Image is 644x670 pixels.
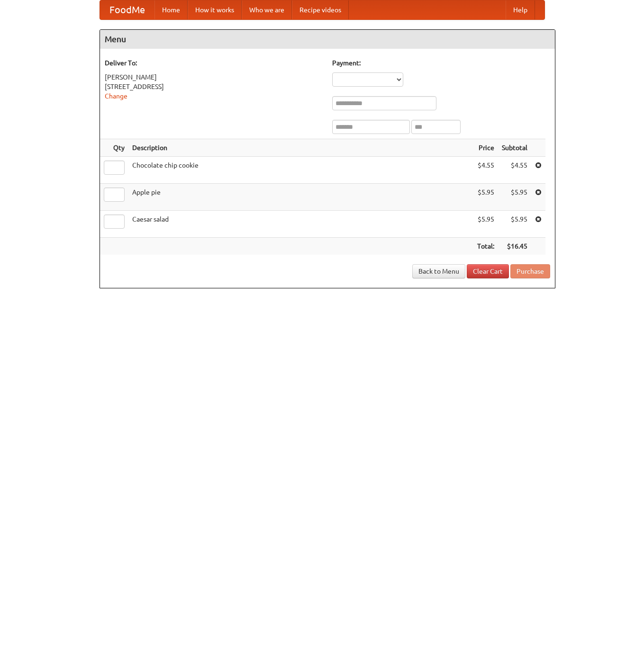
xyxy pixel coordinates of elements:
[242,0,292,19] a: Who we are
[473,238,498,255] th: Total:
[100,139,128,157] th: Qty
[154,0,188,19] a: Home
[498,211,531,238] td: $5.95
[498,238,531,255] th: $16.45
[498,139,531,157] th: Subtotal
[510,264,550,278] button: Purchase
[128,139,473,157] th: Description
[467,264,509,278] a: Clear Cart
[498,184,531,211] td: $5.95
[100,0,154,19] a: FoodMe
[128,211,473,238] td: Caesar salad
[128,157,473,184] td: Chocolate chip cookie
[105,58,323,68] h5: Deliver To:
[498,157,531,184] td: $4.55
[100,30,555,49] h4: Menu
[506,0,535,19] a: Help
[188,0,242,19] a: How it works
[128,184,473,211] td: Apple pie
[332,58,550,68] h5: Payment:
[473,157,498,184] td: $4.55
[105,92,127,100] a: Change
[473,211,498,238] td: $5.95
[292,0,349,19] a: Recipe videos
[473,139,498,157] th: Price
[412,264,465,278] a: Back to Menu
[473,184,498,211] td: $5.95
[105,72,323,82] div: [PERSON_NAME]
[105,82,323,91] div: [STREET_ADDRESS]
